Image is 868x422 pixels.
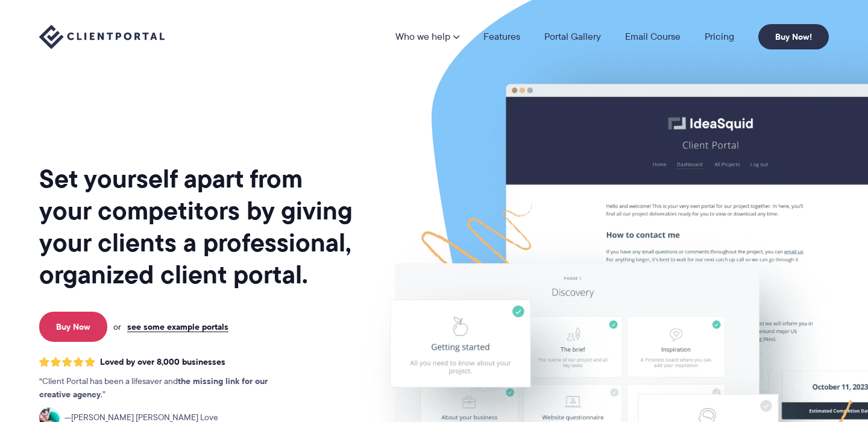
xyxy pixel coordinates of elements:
a: see some example portals [127,321,228,332]
a: Email Course [625,32,681,42]
a: Who we help [395,32,459,42]
strong: the missing link for our creative agency [39,374,268,401]
p: Client Portal has been a lifesaver and . [39,375,292,402]
a: Pricing [705,32,734,42]
a: Features [483,32,520,42]
span: or [113,321,121,332]
span: Loved by over 8,000 businesses [100,357,225,367]
a: Buy Now! [758,24,829,49]
a: Portal Gallery [544,32,601,42]
h1: Set yourself apart from your competitors by giving your clients a professional, organized client ... [39,163,355,291]
a: Buy Now [39,312,107,342]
